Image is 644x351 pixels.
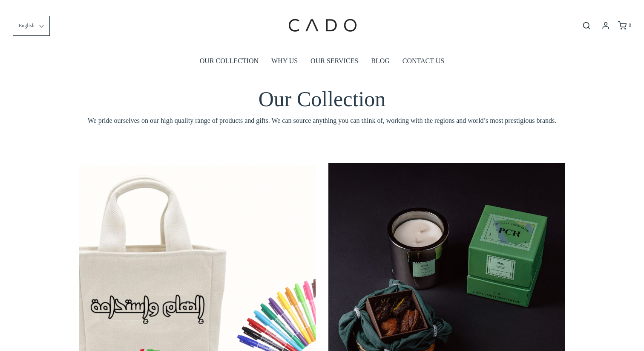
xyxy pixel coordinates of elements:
[579,21,594,30] button: Open search bar
[79,115,565,126] span: We pride ourselves on our high quality range of products and gifts. We can source anything you ca...
[286,6,358,45] img: cadogifting
[13,16,50,36] button: English
[200,51,259,71] a: OUR COLLECTION
[19,22,34,30] span: English
[371,51,390,71] a: BLOG
[629,22,631,28] span: 0
[259,87,386,111] span: Our Collection
[310,51,358,71] a: OUR SERVICES
[402,51,444,71] a: CONTACT US
[617,21,631,30] a: 0
[271,51,298,71] a: WHY US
